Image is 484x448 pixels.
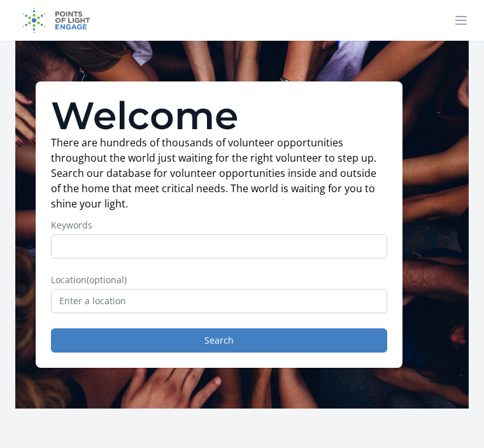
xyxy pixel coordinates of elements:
p: There are hundreds of thousands of volunteer opportunities throughout the world just waiting for ... [51,135,387,211]
button: Search [51,328,387,353]
span: (optional) [87,274,127,286]
label: Location [51,274,387,286]
h1: Welcome [51,97,387,135]
label: Keywords [51,219,387,232]
input: Enter a location [51,289,387,313]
